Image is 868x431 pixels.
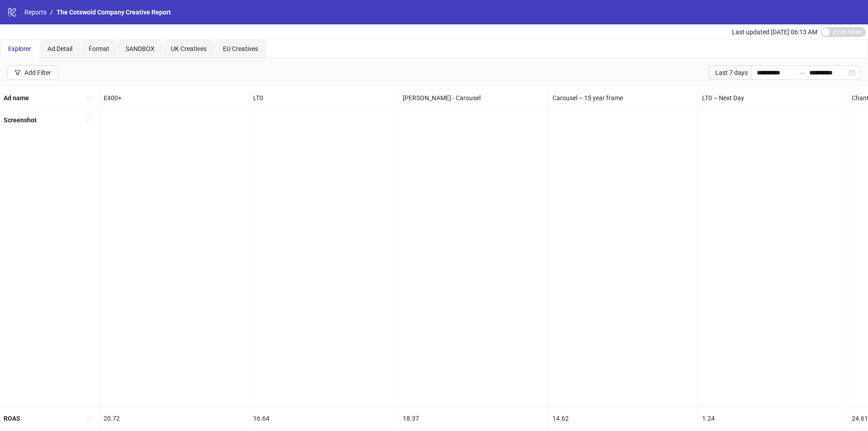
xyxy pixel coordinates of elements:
[50,7,53,17] li: /
[57,9,171,16] span: The Cotswold Company Creative Report
[85,95,92,101] span: sort-ascending
[8,45,31,52] span: Explorer
[85,117,92,123] span: sort-ascending
[85,415,92,422] span: sort-ascending
[399,87,548,109] div: [PERSON_NAME] - Carousel
[4,116,37,124] b: Screenshot
[798,69,806,76] span: to
[126,45,155,52] span: SANDBOX
[399,408,548,429] div: 18.37
[24,69,51,76] div: Add Filter
[732,28,817,36] span: Last updated [DATE] 06:13 AM
[709,65,751,80] div: Last 7 days
[47,45,72,52] span: Ad Detail
[698,408,848,429] div: 1.24
[100,87,249,109] div: £400+
[250,408,399,429] div: 16.64
[89,45,109,52] span: Format
[223,45,258,52] span: EU Creatives
[250,87,399,109] div: LT0
[23,7,48,17] a: Reports
[7,65,58,80] button: Add Filter
[698,87,848,109] div: LT0 – Next Day
[4,94,29,102] b: Ad name
[100,408,249,429] div: 20.72
[549,408,698,429] div: 14.62
[171,45,207,52] span: UK Creatives
[798,69,806,76] span: swap-right
[14,70,21,76] span: filter
[549,87,698,109] div: Carousel – 15 year frame
[4,415,20,422] b: ROAS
